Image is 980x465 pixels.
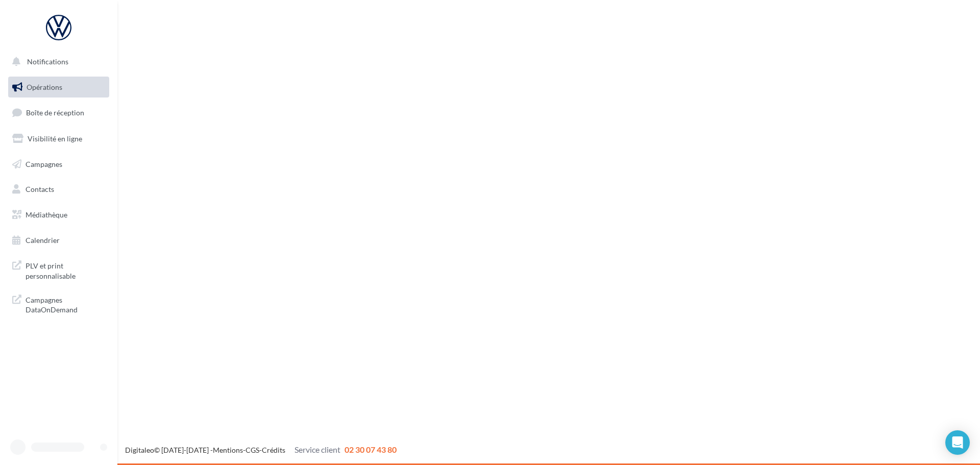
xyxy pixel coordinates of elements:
[125,446,154,454] a: Digitaleo
[945,430,970,455] div: Open Intercom Messenger
[125,446,397,454] span: © [DATE]-[DATE] - - -
[246,446,259,454] a: CGS
[26,259,105,281] span: PLV et print personnalisable
[26,108,84,117] span: Boîte de réception
[6,255,111,285] a: PLV et print personnalisable
[27,57,68,66] span: Notifications
[6,51,107,72] button: Notifications
[6,77,111,98] a: Opérations
[6,289,111,319] a: Campagnes DataOnDemand
[6,102,111,124] a: Boîte de réception
[28,134,82,143] span: Visibilité en ligne
[262,446,285,454] a: Crédits
[6,179,111,200] a: Contacts
[27,83,62,91] span: Opérations
[345,445,397,454] span: 02 30 07 43 80
[6,230,111,251] a: Calendrier
[26,236,60,244] span: Calendrier
[6,154,111,175] a: Campagnes
[213,446,243,454] a: Mentions
[26,185,54,193] span: Contacts
[26,210,67,219] span: Médiathèque
[6,128,111,150] a: Visibilité en ligne
[26,293,105,315] span: Campagnes DataOnDemand
[295,445,340,454] span: Service client
[6,204,111,226] a: Médiathèque
[26,159,62,168] span: Campagnes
